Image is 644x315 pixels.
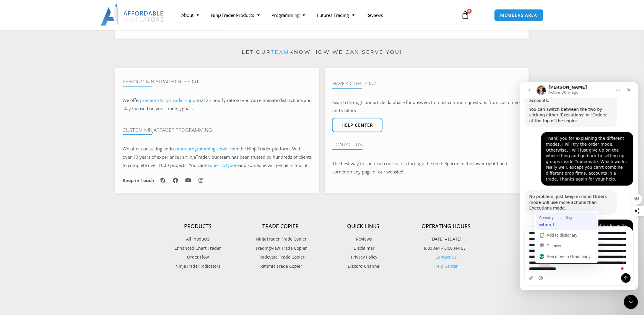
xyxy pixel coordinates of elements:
[453,7,479,24] a: 0
[257,254,305,261] span: Tradovate Trade Copier
[271,49,290,55] a: team
[435,254,457,260] a: Contact Us
[311,8,360,22] a: Futures Trading
[624,295,638,309] iframe: Intercom live chat
[393,160,404,166] a: team
[259,263,303,270] span: Rithmic Trade Copier
[434,264,458,269] a: Help Center
[175,8,454,22] nav: Menu
[355,235,372,243] span: Reviews
[239,263,322,270] a: Rithmic Trade Copier
[500,13,537,17] span: MEMBERS AREA
[332,98,521,115] p: Search through our article database for answers to most common questions from customers and visit...
[187,254,209,261] span: Order Flow
[175,263,220,270] span: NinjaTrader Indicators
[26,141,109,205] div: Okay. I may try a couple of trades with it [DATE]. But, right now, I am planning on going back to...
[332,118,383,132] a: Help center
[157,263,239,270] a: NinjaTrader Indicators
[346,263,380,270] span: Discord Channel
[123,146,312,168] span: on the NinjaTrader platform. With over 10 years of experience in NinjaTrader, our team has been t...
[123,97,140,103] span: We offer
[186,235,210,243] span: All Products
[520,82,638,290] iframe: To enrich screen reader interactions, please activate Accessibility in Grammarly extension settings
[123,127,312,133] h4: Custom NinjaTrader Programming
[5,137,113,213] div: Dwight says…
[5,144,113,191] textarea: To enrich screen reader interactions, please activate Accessibility in Grammarly extension settings
[405,223,487,230] h4: Operating Hours
[341,123,373,127] span: Help center
[123,146,233,152] span: We offer consulting and
[332,160,521,176] p: The best way to can reach our is through the the help icon in the lower right-hand corner on any ...
[19,194,23,198] button: Emoji picker
[332,142,521,147] h4: Contact Us
[254,244,307,252] span: TradingView Trade Copier
[467,9,472,14] span: 0
[405,235,487,243] p: [DATE] – [DATE]
[123,178,154,183] h6: Keep in Touch
[255,235,307,243] span: NinjaTrader Trade Copier
[21,137,113,208] div: Okay. I may try a couple of trades with it [DATE]. But, right now, I am planning on going back to...
[9,194,14,198] button: Upload attachment
[115,48,529,57] p: Let our know how we can serve you!
[140,97,201,103] a: premium NinjaTrader support
[332,81,521,87] h4: Have A Question?
[157,223,239,230] h4: Products
[322,223,405,230] h4: Quick Links
[266,8,311,22] a: Programming
[123,79,312,85] h4: Premium NinjaTrader Support
[494,9,544,21] a: MEMBERS AREA
[352,244,375,252] span: Disclaimer
[205,162,239,168] a: Request A Quote
[239,244,322,252] a: TradingView Trade Copier
[205,8,266,22] a: NinjaTrader Products
[322,263,405,270] a: Discord Channel
[175,8,205,22] a: About
[123,97,312,111] span: at an hourly rate so you can eliminate distractions and stay focused on your trading goals.
[175,244,221,252] span: Enhanced Chart Trader
[157,244,239,252] a: Enhanced Chart Trader
[239,254,322,261] a: Tradovate Trade Copier
[239,223,322,230] h4: Trade Copier
[405,244,487,252] p: 8:00 AM – 6:00 PM EST
[171,146,233,152] a: custom programming services
[322,235,405,243] a: Reviews
[101,4,164,26] img: LogoAI | Affordable Indicators – NinjaTrader
[239,235,322,243] a: NinjaTrader Trade Copier
[360,8,389,22] a: Reviews
[157,235,239,243] a: All Products
[101,191,111,201] button: Send a message…
[322,244,405,252] a: Disclaimer
[349,254,377,261] span: Privacy Policy
[157,254,239,261] a: Order Flow
[322,254,405,261] a: Privacy Policy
